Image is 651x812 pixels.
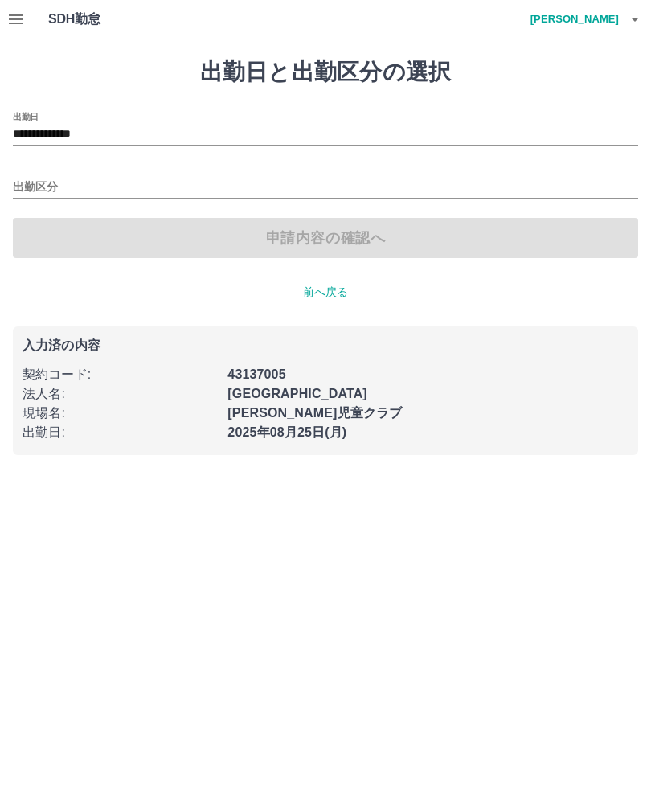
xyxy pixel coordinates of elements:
label: 出勤日 [13,110,39,122]
h1: 出勤日と出勤区分の選択 [13,59,638,86]
p: 契約コード : [23,365,218,384]
p: 法人名 : [23,384,218,404]
b: 43137005 [227,367,285,381]
b: [PERSON_NAME]児童クラブ [227,406,402,420]
b: [GEOGRAPHIC_DATA] [227,387,367,400]
b: 2025年08月25日(月) [227,425,346,439]
p: 出勤日 : [23,423,218,442]
p: 入力済の内容 [23,339,628,352]
p: 前へ戻る [13,284,638,301]
p: 現場名 : [23,404,218,423]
